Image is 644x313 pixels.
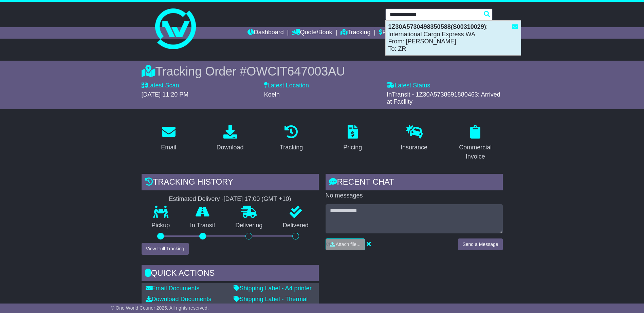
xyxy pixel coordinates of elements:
span: © One World Courier 2025. All rights reserved. [111,305,209,311]
div: Email [161,143,176,152]
a: Commercial Invoice [448,123,503,164]
div: Quick Actions [142,265,319,283]
span: Koeln [264,91,280,98]
div: Download [216,143,243,152]
a: Pricing [339,123,366,154]
a: Insurance [396,123,432,154]
div: Insurance [401,143,427,152]
a: Quote/Book [292,27,332,39]
div: RECENT CHAT [326,174,503,192]
p: Pickup [142,222,180,229]
span: [DATE] 11:20 PM [142,91,189,98]
a: Download [212,123,248,154]
a: Download Documents [146,296,211,302]
div: Pricing [343,143,362,152]
a: Tracking [341,27,370,39]
span: OWCIT647003AU [246,64,345,78]
label: Latest Status [387,82,430,89]
a: Shipping Label - A4 printer [234,285,312,292]
div: Estimated Delivery - [142,195,319,203]
button: View Full Tracking [142,243,189,255]
a: Tracking [275,123,307,154]
p: No messages [326,192,503,200]
button: Send a Message [458,238,502,250]
a: Dashboard [247,27,284,39]
a: Financials [379,27,410,39]
div: [DATE] 17:00 (GMT +10) [224,195,291,203]
a: Email [157,123,181,154]
p: Delivered [273,222,319,229]
div: Tracking [280,143,303,152]
div: : International Cargo Express WA From: [PERSON_NAME] To: ZR [386,21,521,55]
p: Delivering [225,222,273,229]
label: Latest Scan [142,82,179,89]
label: Latest Location [264,82,309,89]
div: Tracking history [142,174,319,192]
strong: 1Z30A5730498350588(S00310029) [388,23,486,30]
a: Email Documents [146,285,200,292]
div: Tracking Order # [142,64,503,79]
p: In Transit [180,222,225,229]
a: Shipping Label - Thermal printer [234,296,308,310]
span: InTransit - 1Z30A5738691880463: Arrived at Facility [387,91,500,105]
div: Commercial Invoice [453,143,498,161]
